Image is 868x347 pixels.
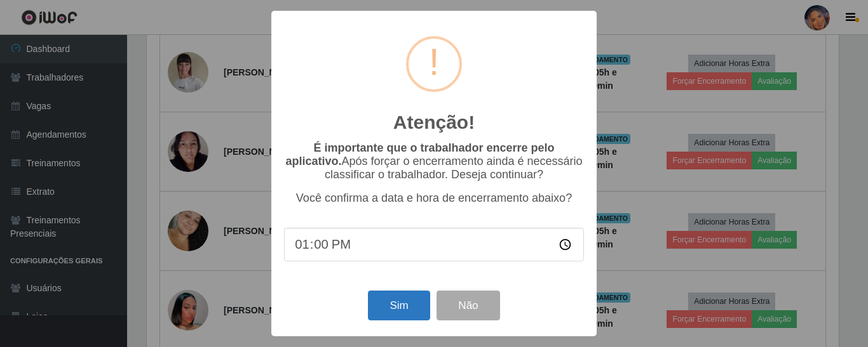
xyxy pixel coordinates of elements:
[284,141,584,181] p: Após forçar o encerramento ainda é necessário classificar o trabalhador. Deseja continuar?
[285,141,554,167] b: É importante que o trabalhador encerre pelo aplicativo.
[437,291,499,320] button: Não
[393,111,475,134] h2: Atenção!
[368,291,430,320] button: Sim
[284,192,584,205] p: Você confirma a data e hora de encerramento abaixo?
